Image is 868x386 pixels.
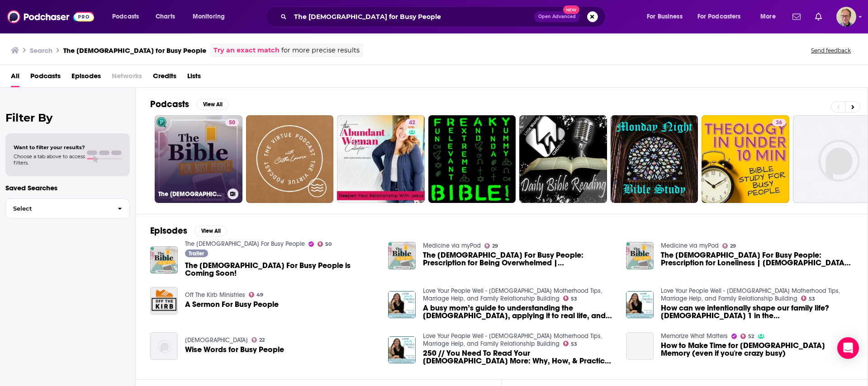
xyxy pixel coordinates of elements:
[661,342,853,357] span: How to Make Time for [DEMOGRAPHIC_DATA] Memory (even if you're crazy busy)
[697,10,741,23] span: For Podcasters
[748,334,754,339] span: 52
[730,244,736,248] span: 29
[185,346,284,353] span: Wise Words for Busy People
[196,99,229,110] button: View All
[772,119,786,126] a: 36
[423,251,615,267] a: The Bible For Busy People: Prescription for Being Overwhelmed | God's Medicine Cabinet, Continued...
[388,336,416,364] img: 250 // You Need To Read Your Bible More: Why, How, & Practical Tips For Busy Christian Moms
[281,45,360,56] span: for more precise results
[760,10,776,23] span: More
[563,296,578,301] a: 53
[185,336,248,344] a: Church
[661,251,853,267] a: The Bible For Busy People: Prescription for Loneliness | God's Medicine Cabinet! | Joshua 1:9, Is...
[187,69,201,87] a: Lists
[571,297,577,301] span: 53
[5,111,130,124] h2: Filter By
[112,69,142,87] span: Networks
[5,184,130,192] p: Saved Searches
[337,115,425,203] a: 42
[538,14,576,19] span: Open Advanced
[155,115,242,203] a: 50The [DEMOGRAPHIC_DATA] For Busy People
[325,242,332,246] span: 50
[423,304,615,320] a: A busy mom’s guide to understanding the Bible, applying it to real life, and shaping your family’...
[809,297,815,301] span: 53
[194,226,227,236] button: View All
[647,10,683,23] span: For Business
[661,342,853,357] a: How to Make Time for Bible Memory (even if you're crazy busy)
[158,190,224,198] h3: The [DEMOGRAPHIC_DATA] For Busy People
[722,243,736,249] a: 29
[409,118,415,127] span: 42
[150,246,178,274] img: The Bible For Busy People is Coming Soon!
[692,9,754,24] button: open menu
[661,287,840,302] a: Love Your People Well - Christian Motherhood Tips, Marriage Help, and Family Relationship Building
[423,349,615,365] span: 250 // You Need To Read Your [DEMOGRAPHIC_DATA] More: Why, How, & Practical Tips For Busy [DEMOGR...
[7,8,94,25] img: Podchaser - Follow, Share and Rate Podcasts
[30,69,61,87] a: Podcasts
[836,7,856,27] span: Logged in as tommy.lynch
[776,118,782,127] span: 36
[492,244,498,248] span: 29
[229,118,235,127] span: 50
[534,11,580,22] button: Open AdvancedNew
[156,10,175,23] span: Charts
[388,242,416,269] img: The Bible For Busy People: Prescription for Being Overwhelmed | God's Medicine Cabinet, Continued...
[388,291,416,319] img: A busy mom’s guide to understanding the Bible, applying it to real life, and shaping your family’...
[14,144,85,151] span: Want to filter your results?
[836,7,856,27] button: Show profile menu
[571,342,577,346] span: 53
[150,287,178,315] img: A Sermon For Busy People
[423,349,615,365] a: 250 // You Need To Read Your Bible More: Why, How, & Practical Tips For Busy Christian Moms
[249,292,264,297] a: 49
[30,46,52,55] h3: Search
[150,225,227,236] a: EpisodesView All
[702,115,789,203] a: 36
[185,301,279,308] span: A Sermon For Busy People
[150,99,189,110] h2: Podcasts
[274,6,614,27] div: Search podcasts, credits, & more...
[153,69,176,87] a: Credits
[71,69,101,87] a: Episodes
[318,241,332,247] a: 50
[405,119,419,126] a: 42
[754,9,787,24] button: open menu
[661,304,853,320] a: How can we intentionally shape our family life? Psalm 1 in the Bible gives wisdom and biblical en...
[189,251,204,256] span: Trailer
[112,10,139,23] span: Podcasts
[150,99,229,110] a: PodcastsView All
[150,332,178,360] img: Wise Words for Busy People
[801,296,816,301] a: 53
[626,291,654,319] img: How can we intentionally shape our family life? Psalm 1 in the Bible gives wisdom and biblical en...
[225,119,239,126] a: 50
[186,9,237,24] button: open menu
[626,332,654,360] a: How to Make Time for Bible Memory (even if you're crazy busy)
[423,287,602,302] a: Love Your People Well - Christian Motherhood Tips, Marriage Help, and Family Relationship Building
[63,46,206,55] h3: The [DEMOGRAPHIC_DATA] for Busy People
[808,47,854,54] button: Send feedback
[626,242,654,269] img: The Bible For Busy People: Prescription for Loneliness | God's Medicine Cabinet! | Joshua 1:9, Is...
[640,9,694,24] button: open menu
[423,304,615,320] span: A busy mom’s guide to understanding the [DEMOGRAPHIC_DATA], applying it to real life, and shaping...
[185,262,377,277] span: The [DEMOGRAPHIC_DATA] For Busy People is Coming Soon!
[150,225,187,236] h2: Episodes
[251,337,265,343] a: 22
[185,240,305,248] a: The Bible For Busy People
[290,9,534,24] input: Search podcasts, credits, & more...
[836,7,856,27] img: User Profile
[185,291,245,299] a: Off The Kirb Ministries
[837,337,859,359] div: Open Intercom Messenger
[259,338,265,342] span: 22
[14,153,85,166] span: Choose a tab above to access filters.
[789,9,804,24] a: Show notifications dropdown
